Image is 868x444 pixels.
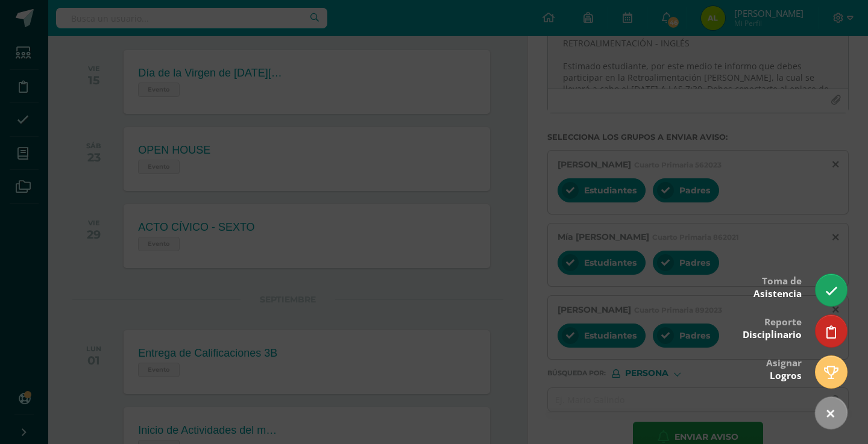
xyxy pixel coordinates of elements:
[770,369,802,382] span: Logros
[743,308,802,347] div: Reporte
[743,328,802,341] span: Disciplinario
[753,287,802,300] span: Asistencia
[766,349,802,388] div: Asignar
[753,267,802,306] div: Toma de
